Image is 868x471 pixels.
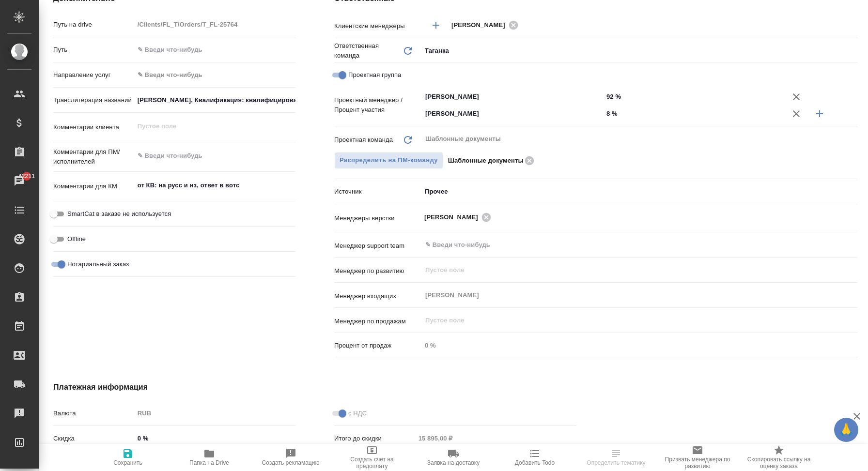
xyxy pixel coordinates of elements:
[494,444,575,471] button: Добавить Todo
[852,24,854,26] button: Open
[451,20,511,30] span: [PERSON_NAME]
[334,434,415,443] p: Итого до скидки
[334,135,393,145] p: Проектная команда
[598,96,600,98] button: Open
[331,444,413,471] button: Создать счет на предоплату
[134,431,295,445] input: ✎ Введи что-нибудь
[413,444,494,471] button: Заявка на доставку
[421,338,857,352] input: Пустое поле
[334,187,421,197] p: Источник
[189,459,229,466] span: Папка на Drive
[451,19,521,31] div: [PERSON_NAME]
[53,95,134,105] p: Транслитерация названий
[348,409,367,418] span: с НДС
[67,234,86,244] span: Offline
[113,459,142,466] span: Сохранить
[603,90,785,104] input: ✎ Введи что-нибудь
[424,264,835,276] input: Пустое поле
[334,241,421,251] p: Менеджер support team
[421,43,857,59] div: Таганка
[334,266,421,276] p: Менеджер по развитию
[427,459,480,466] span: Заявка на доставку
[598,113,600,115] button: Open
[13,171,41,181] span: 42211
[334,152,443,169] span: В заказе уже есть ответственный ПМ или ПМ группа
[808,102,831,125] button: Добавить
[262,459,320,466] span: Создать рекламацию
[337,456,407,470] span: Создать счет на предоплату
[334,21,421,31] p: Клиентские менеджеры
[134,67,295,83] div: ✎ Введи что-нибудь
[67,259,129,269] span: Нотариальный заказ
[424,315,835,326] input: Пустое поле
[424,239,822,251] input: ✎ Введи что-нибудь
[657,444,738,471] button: Призвать менеджера по развитию
[53,409,134,418] p: Валюта
[744,456,814,470] span: Скопировать ссылку на оценку заказа
[169,444,250,471] button: Папка на Drive
[838,420,854,440] span: 🙏
[334,152,443,169] button: Распределить на ПМ-команду
[53,70,134,80] p: Направление услуг
[53,122,134,132] p: Комментарии клиента
[334,41,402,61] p: Ответственная команда
[53,434,134,443] p: Скидка
[424,213,484,222] span: [PERSON_NAME]
[134,93,295,107] input: ✎ Введи что-нибудь
[53,147,134,167] p: Комментарии для ПМ/исполнителей
[603,106,785,121] input: ✎ Введи что-нибудь
[738,444,820,471] button: Скопировать ссылку на оценку заказа
[852,216,854,218] button: Open
[334,213,421,223] p: Менеджеры верстки
[334,317,421,326] p: Менеджер по продажам
[852,244,854,246] button: Open
[340,155,438,166] span: Распределить на ПМ-команду
[424,14,448,37] button: Добавить менеджера
[415,431,576,445] input: Пустое поле
[53,20,134,30] p: Путь на drive
[334,341,421,350] p: Процент от продаж
[2,169,36,193] a: 42211
[421,183,857,200] div: Прочее
[575,444,657,471] button: Определить тематику
[334,95,421,115] p: Проектный менеджер / Процент участия
[53,381,576,393] h4: Платежная информация
[348,70,401,80] span: Проектная группа
[134,177,295,194] textarea: от КВ: на русс и нз, ответ в вотс
[515,459,555,466] span: Добавить Todo
[424,211,494,223] div: [PERSON_NAME]
[448,156,524,166] p: Шаблонные документы
[53,182,134,191] p: Комментарии для КМ
[834,418,858,442] button: 🙏
[67,209,171,219] span: SmartCat в заказе не используется
[134,405,295,422] div: RUB
[53,45,134,55] p: Путь
[134,43,295,57] input: ✎ Введи что-нибудь
[87,444,169,471] button: Сохранить
[334,291,421,301] p: Менеджер входящих
[138,70,284,80] div: ✎ Введи что-нибудь
[587,459,645,466] span: Определить тематику
[663,456,732,470] span: Призвать менеджера по развитию
[134,17,295,31] input: Пустое поле
[250,444,331,471] button: Создать рекламацию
